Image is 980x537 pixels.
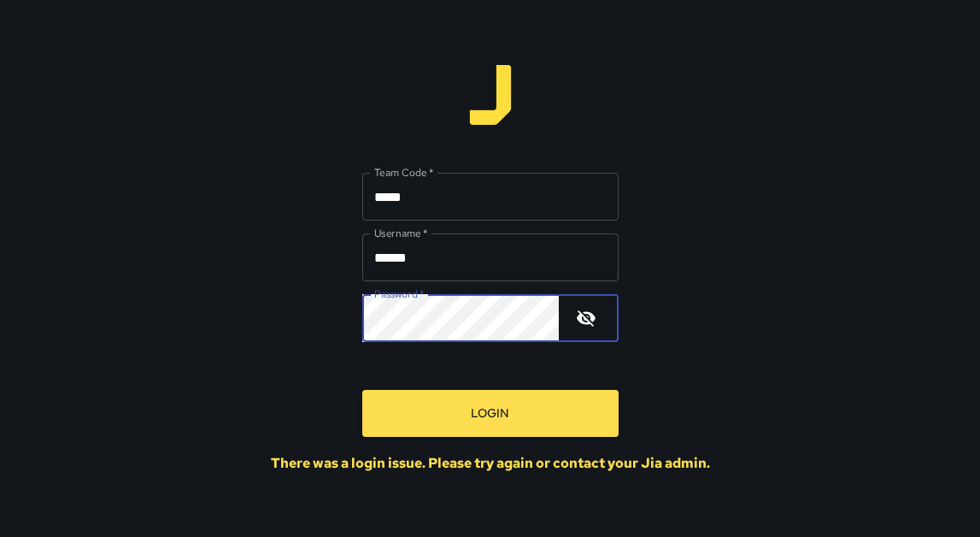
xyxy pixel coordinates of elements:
label: Username [374,226,427,240]
label: Password [374,286,424,301]
button: Login [362,390,619,437]
img: logo [461,65,520,125]
div: There was a login issue. Please try again or contact your Jia admin. [271,454,710,472]
label: Team Code [374,165,433,180]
